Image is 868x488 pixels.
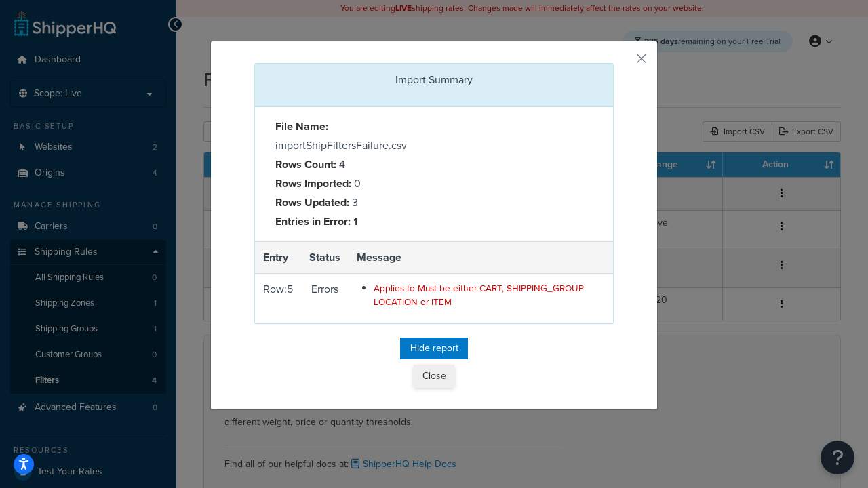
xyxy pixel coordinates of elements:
button: Hide report [400,338,468,359]
h3: Import Summary [265,74,603,86]
strong: File Name: [275,119,328,134]
div: importShipFiltersFailure.csv 4 0 3 [265,117,434,231]
th: Status [301,241,349,274]
button: Close [414,365,454,388]
th: Entry [255,241,301,274]
th: Message [349,241,613,274]
strong: Rows Updated: [275,195,349,210]
td: Row: 5 [255,274,301,323]
strong: Rows Count: [275,157,336,172]
span: Applies to Must be either CART, SHIPPING_GROUP LOCATION or ITEM [374,281,584,308]
strong: Entries in Error: 1 [275,213,358,229]
td: Errors [301,274,349,323]
strong: Rows Imported: [275,176,351,191]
